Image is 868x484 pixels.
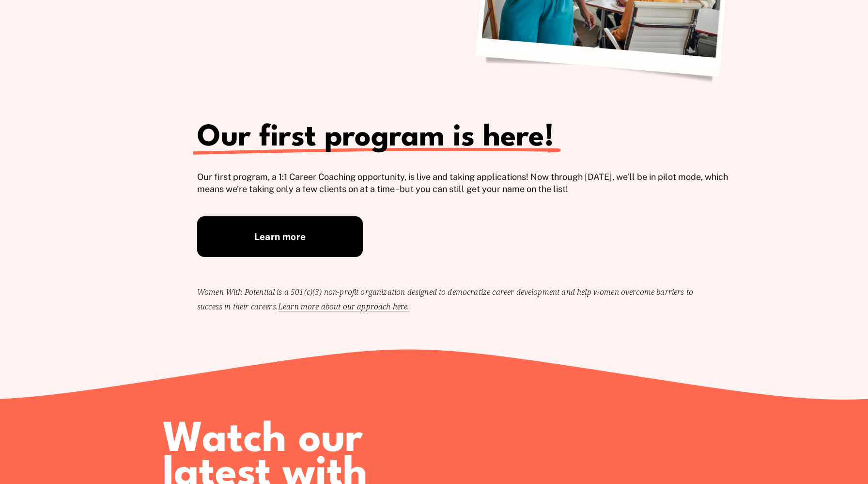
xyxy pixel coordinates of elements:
code: Women With Potential is a 501(c)(3) non-profit organization designed to democratize career develo... [197,287,695,312]
a: Learn more about our approach here. [278,301,410,312]
a: Learn more [197,216,363,257]
span: Our first program is here! [197,123,554,152]
p: Our first program, a 1:1 Career Coaching opportunity, is live and taking applications! Now throug... [197,171,739,195]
